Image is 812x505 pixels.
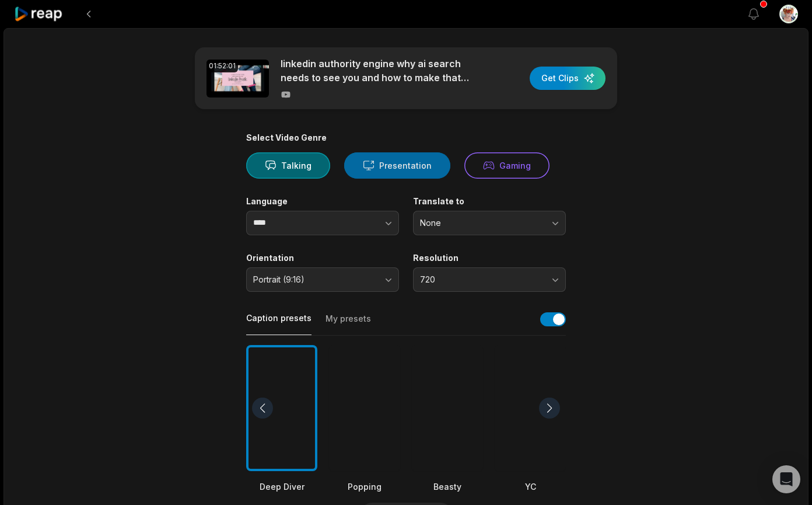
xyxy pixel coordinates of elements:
[246,267,399,292] button: Portrait (9:16)
[281,57,482,85] p: linkedin authority engine why ai search needs to see you and how to make that happen 2160p
[246,152,330,179] button: Talking
[253,274,376,285] span: Portrait (9:16)
[246,480,317,493] div: Deep Diver
[772,465,800,493] div: Open Intercom Messenger
[413,267,566,292] button: 720
[413,196,566,207] label: Translate to
[420,218,542,228] span: None
[464,152,549,179] button: Gaming
[344,152,450,179] button: Presentation
[413,253,566,263] label: Resolution
[495,480,566,493] div: YC
[246,133,566,143] div: Select Video Genre
[413,211,566,235] button: None
[530,67,605,90] button: Get Clips
[246,196,399,207] label: Language
[246,253,399,263] label: Orientation
[420,274,542,285] span: 720
[206,60,238,72] div: 01:52:01
[246,312,311,335] button: Caption presets
[325,313,371,335] button: My presets
[412,480,483,493] div: Beasty
[329,480,400,493] div: Popping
